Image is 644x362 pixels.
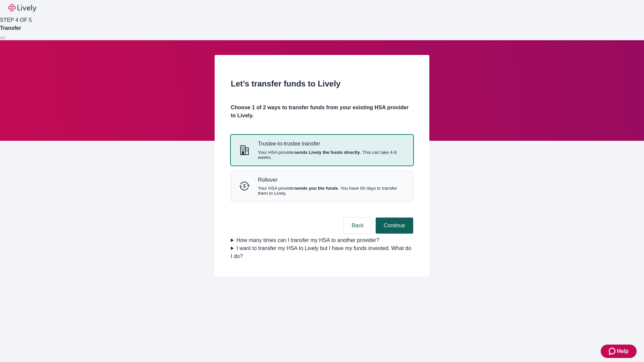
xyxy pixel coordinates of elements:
[601,345,637,358] button: Zendesk support iconHelp
[231,104,413,120] h4: Choose 1 of 2 ways to transfer funds from your existing HSA provider to Lively.
[239,181,250,191] svg: Rollover
[258,150,405,160] span: Your HSA provider . This can take 4-8 weeks.
[343,218,372,234] button: Back
[231,236,413,244] summary: How many times can I transfer my HSA to another provider?
[8,4,36,12] img: Lively
[258,177,405,183] p: Rollover
[239,145,250,156] svg: Trustee-to-trustee
[258,140,405,147] p: Trustee-to-trustee transfer
[231,78,413,90] h2: Let’s transfer funds to Lively
[231,244,413,260] summary: I want to transfer my HSA to Lively but I have my funds invested. What do I do?
[609,347,617,355] svg: Zendesk support icon
[617,347,629,355] span: Help
[294,150,360,155] strong: sends Lively the funds directly
[258,186,405,196] span: Your HSA provider . You have 60 days to transfer them to Lively.
[231,171,413,201] button: RolloverRolloverYour HSA providersends you the funds. You have 60 days to transfer them to Lively.
[294,186,338,191] strong: sends you the funds
[376,218,413,234] button: Continue
[231,135,413,165] button: Trustee-to-trusteeTrustee-to-trustee transferYour HSA providersends Lively the funds directly. Th...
